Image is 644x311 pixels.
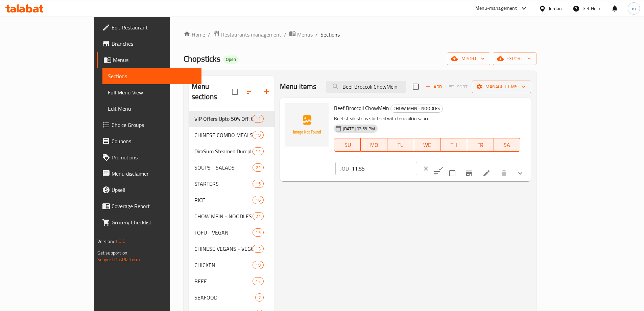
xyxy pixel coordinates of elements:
[97,182,201,198] a: Upsell
[228,85,242,99] span: Select all sections
[97,198,201,214] a: Coverage Report
[112,186,196,194] span: Upsell
[253,213,263,220] span: 21
[189,257,275,273] div: CHICKEN19
[112,121,196,129] span: Choice Groups
[189,224,275,241] div: TOFU - VEGAN15
[494,138,521,152] button: SA
[194,163,253,172] div: SOUPS - SALADS
[477,83,526,91] span: Manage items
[189,273,275,289] div: BEEF12
[208,30,210,39] li: /
[340,126,378,132] span: [DATE] 03:59 PM
[189,176,275,192] div: STARTERS15
[253,277,263,285] div: items
[194,147,253,155] div: DimSum Steamed Dumplings -Potstickers
[326,81,406,93] input: search
[189,289,275,306] div: SEAFOOD7
[97,117,201,133] a: Choice Groups
[112,153,196,161] span: Promotions
[253,212,263,220] div: items
[467,138,494,152] button: FR
[352,162,417,175] input: Please enter price
[549,5,562,12] div: Jordan
[253,116,263,122] span: 11
[417,140,438,150] span: WE
[253,278,263,285] span: 12
[189,127,275,143] div: CHINESE COMBO MEALS19
[108,88,196,96] span: Full Menu View
[253,180,263,188] div: items
[108,72,196,80] span: Sections
[419,161,433,176] button: clear
[112,137,196,145] span: Coupons
[112,40,196,48] span: Branches
[97,19,201,36] a: Edit Restaurant
[113,56,196,64] span: Menus
[452,54,485,63] span: import
[297,30,313,39] span: Menus
[433,161,448,176] button: ok
[102,84,201,101] a: Full Menu View
[189,159,275,176] div: SOUPS - SALADS21
[253,262,263,268] span: 19
[334,103,389,113] span: Beef Broccoli ChowMein
[334,138,361,152] button: SU
[194,212,253,220] span: CHOW MEIN - NOODLES
[253,148,263,155] span: 11
[409,80,423,94] span: Select section
[194,245,253,253] span: CHINESE VEGANS - VEGGIE
[340,164,349,173] p: JOD
[253,197,263,203] span: 16
[253,228,263,237] div: items
[320,30,340,39] span: Sections
[97,133,201,149] a: Coupons
[256,294,263,301] span: 7
[189,143,275,159] div: DimSum Steamed Dumplings -Potstickers11
[194,261,253,269] span: CHICKEN
[97,237,114,246] span: Version:
[497,140,518,150] span: SA
[221,30,281,39] span: Restaurants management
[253,164,263,171] span: 21
[184,51,220,66] span: Chopsticks
[253,245,263,253] div: items
[482,169,491,177] a: Edit menu item
[108,105,196,113] span: Edit Menu
[192,82,232,102] h2: Menu sections
[425,83,443,91] span: Add
[194,180,253,188] div: STARTERS
[102,101,201,117] a: Edit Menu
[194,293,255,302] div: SEAFOOD
[512,165,528,181] button: show more
[361,138,387,152] button: MO
[189,111,275,127] div: VIP Offers Upto 50% Off: CHINESE-SUSHI11
[445,166,459,180] span: Select to update
[253,229,263,236] span: 15
[189,208,275,224] div: CHOW MEIN - NOODLES21
[258,84,275,100] button: Add section
[194,277,253,285] span: BEEF
[496,165,512,181] button: delete
[461,165,477,181] button: Branch-specific-item
[253,261,263,269] div: items
[472,81,531,93] button: Manage items
[285,103,329,147] img: Beef Broccoli ChowMein
[253,196,263,204] div: items
[194,196,253,204] span: RICE
[213,30,281,39] a: Restaurants management
[112,23,196,31] span: Edit Restaurant
[390,140,411,150] span: TU
[194,228,253,237] span: TOFU - VEGAN
[391,105,443,112] span: CHOW MEIN - NOODLES
[253,147,263,155] div: items
[112,218,196,226] span: Grocery Checklist
[194,115,253,123] div: VIP Offers Upto 50% Off: CHINESE-SUSHI
[447,52,490,65] button: import
[223,57,239,62] span: Open
[189,192,275,208] div: RICE16
[632,5,636,12] span: m
[440,138,467,152] button: TH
